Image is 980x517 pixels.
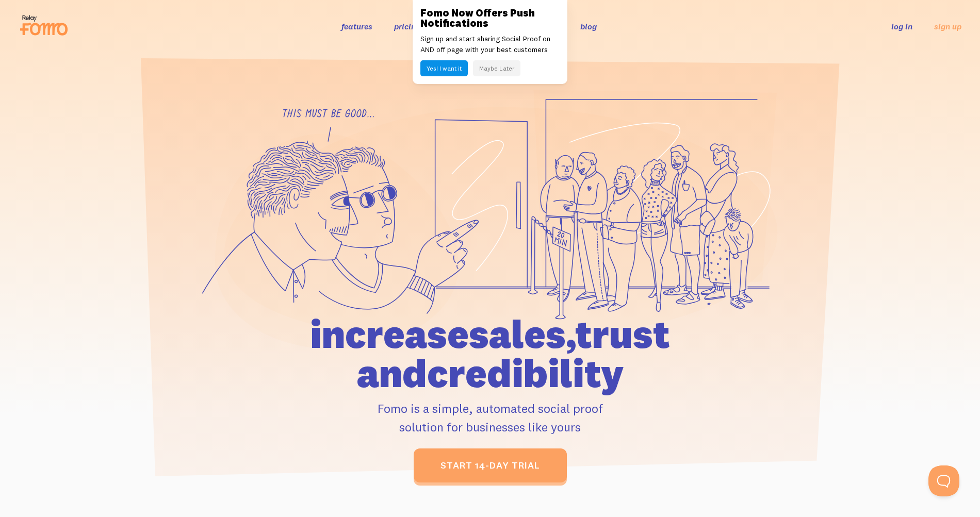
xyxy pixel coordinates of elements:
[580,21,597,31] a: blog
[934,21,961,32] a: sign up
[891,21,912,31] a: log in
[341,21,372,31] a: features
[473,60,520,76] button: Maybe Later
[420,60,468,76] button: Yes! I want it
[928,465,959,496] iframe: Help Scout Beacon - Open
[394,21,420,31] a: pricing
[251,399,729,436] p: Fomo is a simple, automated social proof solution for businesses like yours
[251,314,729,393] h1: increase sales, trust and credibility
[414,448,567,482] a: start 14-day trial
[420,8,560,28] h3: Fomo Now Offers Push Notifications
[420,34,560,55] p: Sign up and start sharing Social Proof on AND off page with your best customers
